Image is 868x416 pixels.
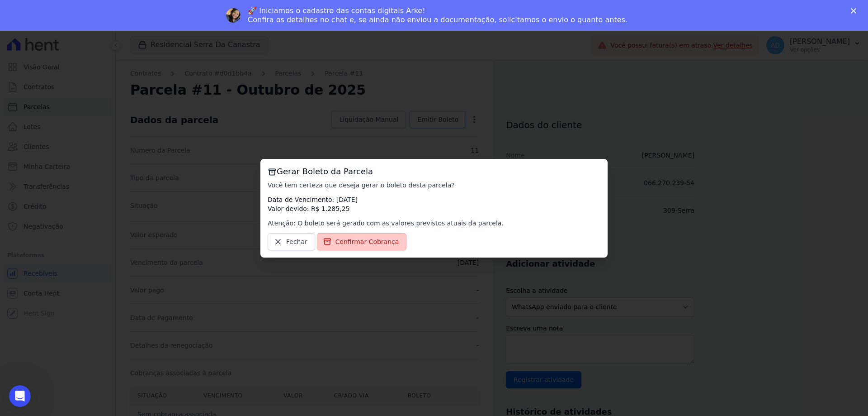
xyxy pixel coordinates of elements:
[268,181,600,190] p: Você tem certeza que deseja gerar o boleto desta parcela?
[226,8,241,23] img: Profile image for Adriane
[9,385,31,407] iframe: Intercom live chat
[268,166,600,177] h3: Gerar Boleto da Parcela
[268,195,600,213] p: Data de Vencimento: [DATE] Valor devido: R$ 1.285,25
[317,233,407,250] a: Confirmar Cobrança
[335,237,399,246] span: Confirmar Cobrança
[851,8,860,14] div: Fechar
[248,6,627,24] div: 🚀 Iniciamos o cadastro das contas digitais Arke! Confira os detalhes no chat e, se ainda não envi...
[286,237,307,246] span: Fechar
[268,219,600,228] p: Atenção: O boleto será gerado com as valores previstos atuais da parcela.
[268,233,315,250] a: Fechar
